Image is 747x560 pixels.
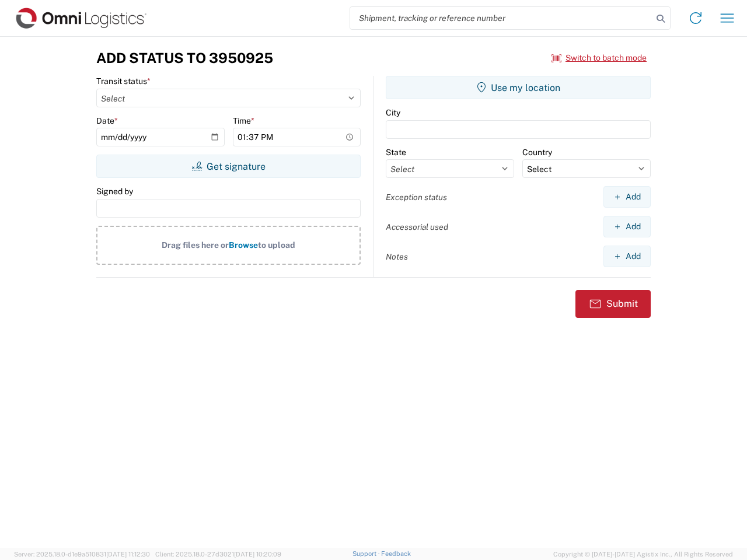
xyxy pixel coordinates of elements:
[381,550,411,557] a: Feedback
[96,50,273,66] h3: Add Status to 3950925
[14,551,150,558] span: Server: 2025.18.0-d1e9a510831
[96,76,151,86] label: Transit status
[155,551,281,558] span: Client: 2025.18.0-27d3021
[522,147,552,157] label: Country
[96,155,361,178] button: Get signature
[352,550,382,557] a: Support
[386,147,406,157] label: State
[386,192,447,202] label: Exception status
[234,551,281,558] span: [DATE] 10:20:09
[386,107,400,118] label: City
[551,48,647,68] button: Switch to batch mode
[386,251,408,262] label: Notes
[553,549,733,559] span: Copyright © [DATE]-[DATE] Agistix Inc., All Rights Reserved
[106,551,150,558] span: [DATE] 11:12:30
[350,7,652,29] input: Shipment, tracking or reference number
[96,116,118,126] label: Date
[229,240,258,250] span: Browse
[162,240,229,250] span: Drag files here or
[233,116,254,126] label: Time
[386,76,651,99] button: Use my location
[575,290,651,318] button: Submit
[603,246,651,267] button: Add
[258,240,295,250] span: to upload
[96,186,133,197] label: Signed by
[386,222,448,232] label: Accessorial used
[603,216,651,237] button: Add
[603,186,651,208] button: Add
